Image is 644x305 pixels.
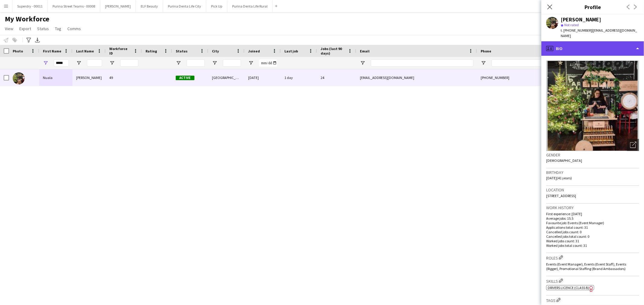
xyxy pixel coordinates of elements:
div: [GEOGRAPHIC_DATA] [208,69,245,86]
input: Status Filter Input [187,59,205,67]
a: Comms [65,25,83,33]
h3: Roles [546,254,639,261]
span: t. [PHONE_NUMBER] [561,28,592,33]
span: City [212,49,219,53]
span: Status [37,26,49,31]
p: Average jobs: 15.5 [546,216,639,221]
span: Tag [55,26,61,31]
input: City Filter Input [223,59,241,67]
input: Phone Filter Input [492,59,551,67]
div: [PERSON_NAME] [72,69,106,86]
span: Events (Event Manager), Events (Event Staff), Events (Rigger), Promotional Staffing (Brand Ambass... [546,262,626,271]
div: [PHONE_NUMBER] [477,69,554,86]
h3: Profile [541,3,644,11]
div: Nuala [39,69,72,86]
h3: Tags [546,297,639,303]
div: [EMAIL_ADDRESS][DOMAIN_NAME] [356,69,477,86]
span: [DEMOGRAPHIC_DATA] [546,158,582,163]
span: Photo [13,49,23,53]
span: Last job [284,49,298,53]
button: Purina Denta Life City [163,0,206,12]
span: Drivers Licence (Class B) [548,285,589,290]
button: Open Filter Menu [43,60,48,66]
span: Email [360,49,370,53]
span: Jobs (last 90 days) [321,46,345,55]
input: Email Filter Input [371,59,473,67]
span: Last Name [76,49,94,53]
span: [DATE] (41 years) [546,176,572,180]
button: Open Filter Menu [481,60,486,66]
p: First experience: [DATE] [546,212,639,216]
span: Active [176,76,194,80]
span: | [EMAIL_ADDRESS][DOMAIN_NAME] [561,28,637,38]
span: Joined [248,49,260,53]
p: Applications total count: 31 [546,225,639,230]
div: [DATE] [245,69,281,86]
button: Superdry - 00011 [12,0,48,12]
button: Pick Up [206,0,227,12]
h3: Location [546,187,639,193]
button: ELF Beauty [136,0,163,12]
a: Status [35,25,51,33]
span: Workforce ID [109,46,131,55]
span: My Workforce [5,14,49,24]
h3: Birthday [546,170,639,175]
div: 49 [106,69,142,86]
button: Purina Denta Life Rural [227,0,273,12]
button: Purina Street Teams - 00008 [48,0,100,12]
h3: Work history [546,205,639,210]
p: Worked jobs total count: 31 [546,243,639,248]
input: Joined Filter Input [259,59,277,67]
div: [PERSON_NAME] [561,17,601,22]
span: Comms [67,26,81,31]
p: Worked jobs count: 31 [546,239,639,243]
div: Open photos pop-in [627,139,639,151]
app-action-btn: Export XLSX [34,36,41,44]
span: Phone [481,49,491,53]
h3: Skills [546,278,639,284]
img: Nuala Casey [13,72,25,84]
div: 24 [317,69,356,86]
p: Cancelled jobs total count: 0 [546,234,639,239]
span: Status [176,49,187,53]
button: Open Filter Menu [176,60,181,66]
button: Open Filter Menu [212,60,217,66]
button: Open Filter Menu [360,60,365,66]
span: Export [19,26,31,31]
h3: Gender [546,152,639,158]
span: View [5,26,13,31]
a: Tag [53,25,64,33]
p: Favourite job: Events (Event Manager) [546,221,639,225]
input: First Name Filter Input [54,59,69,67]
span: [STREET_ADDRESS] [546,193,576,198]
a: View [2,25,16,33]
button: Open Filter Menu [248,60,254,66]
button: Open Filter Menu [76,60,82,66]
a: Export [17,25,34,33]
p: Cancelled jobs count: 0 [546,230,639,234]
div: Bio [541,41,644,56]
button: Open Filter Menu [109,60,115,66]
app-action-btn: Advanced filters [25,36,32,44]
input: Workforce ID Filter Input [120,59,138,67]
div: 1 day [281,69,317,86]
span: First Name [43,49,61,53]
span: Rating [146,49,157,53]
img: Crew avatar or photo [546,61,639,151]
input: Last Name Filter Input [87,59,102,67]
span: Not rated [564,23,579,27]
button: [PERSON_NAME] [100,0,136,12]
